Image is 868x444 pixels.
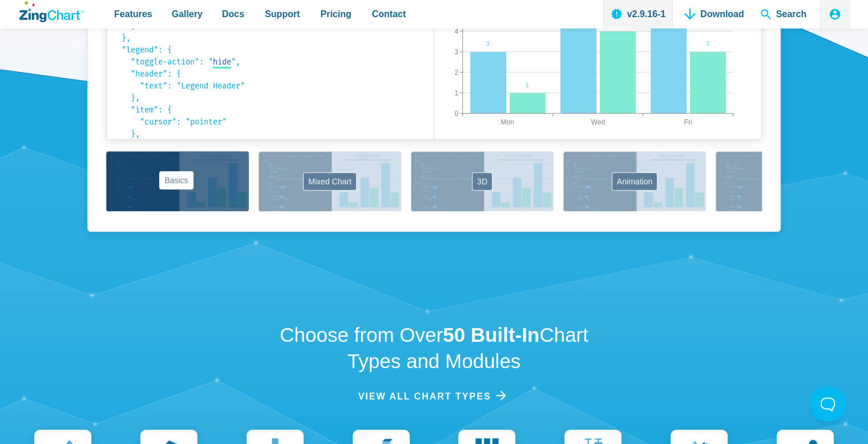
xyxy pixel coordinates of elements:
span: Support [265,6,300,22]
span: Docs [222,6,244,22]
strong: 50 Built-In [443,324,539,346]
span: hide [213,57,231,67]
tspan: 3 [706,40,709,47]
span: Pricing [320,6,351,22]
a: ZingChart Logo. Click to return to the homepage [19,1,84,22]
span: Gallery [172,6,203,22]
button: 3D [411,151,554,211]
span: Contact [372,6,406,22]
span: View all chart Types [358,389,491,404]
button: Basics [106,151,249,211]
a: View all chart Types [358,389,510,404]
button: Labels [716,151,858,211]
h2: Choose from Over Chart Types and Modules [267,322,601,374]
button: Mixed Chart [259,151,401,211]
span: Features [114,6,152,22]
iframe: Toggle Customer Support [811,387,845,421]
button: Animation [563,151,706,211]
